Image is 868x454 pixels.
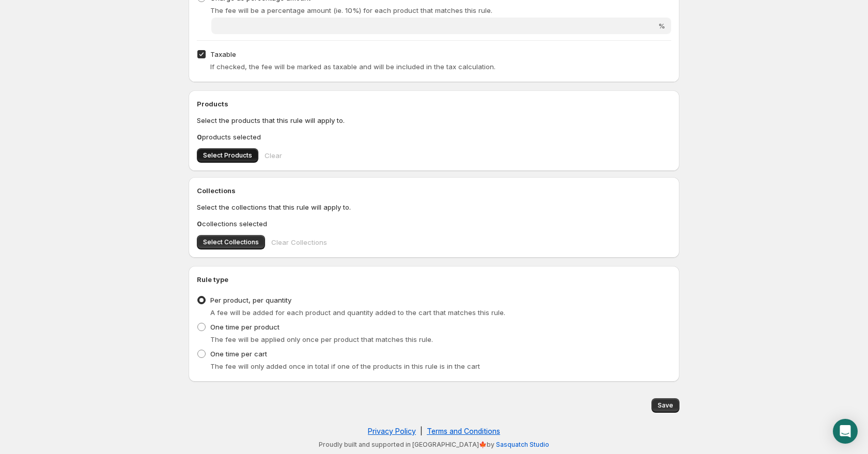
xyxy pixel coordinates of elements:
[210,5,671,15] p: The fee will be a percentage amount (ie. 10%) for each product that matches this rule.
[197,185,671,196] h2: Collections
[203,238,259,246] span: Select Collections
[210,308,505,317] span: A fee will be added for each product and quantity added to the cart that matches this rule.
[210,323,280,331] span: One time per product
[368,427,416,435] a: Privacy Policy
[197,148,258,163] button: Select Products
[210,362,480,370] span: The fee will only added once in total if one of the products in this rule is in the cart
[197,274,671,285] h2: Rule type
[833,419,858,444] div: Open Intercom Messenger
[197,132,671,142] p: products selected
[210,62,495,71] span: If checked, the fee will be marked as taxable and will be included in the tax calculation.
[427,427,500,435] a: Terms and Conditions
[658,22,665,30] span: %
[210,335,433,343] span: The fee will be applied only once per product that matches this rule.
[210,50,236,58] span: Taxable
[658,401,673,410] span: Save
[203,151,252,160] span: Select Products
[210,296,291,304] span: Per product, per quantity
[197,202,671,212] p: Select the collections that this rule will apply to.
[197,220,202,228] b: 0
[420,427,423,435] span: |
[652,398,679,413] button: Save
[496,441,549,448] a: Sasquatch Studio
[210,350,267,358] span: One time per cart
[197,218,671,229] p: collections selected
[197,235,265,249] button: Select Collections
[197,133,202,141] b: 0
[197,99,671,109] h2: Products
[197,115,671,126] p: Select the products that this rule will apply to.
[194,441,674,449] p: Proudly built and supported in [GEOGRAPHIC_DATA]🍁by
